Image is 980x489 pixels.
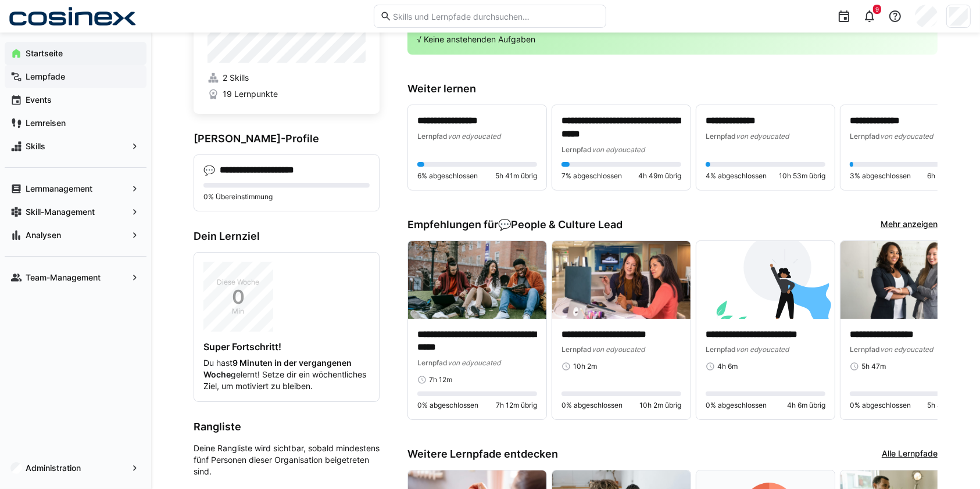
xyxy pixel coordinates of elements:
[880,345,933,354] span: von edyoucated
[875,6,879,13] span: 9
[850,401,911,410] span: 0% abgeschlossen
[850,132,880,141] span: Lernpfad
[638,171,681,181] span: 4h 49m übrig
[392,11,600,21] input: Skills und Lernpfade durchsuchen…
[448,132,500,141] span: von edyoucated
[881,218,938,231] a: Mehr anzeigen
[639,401,681,410] span: 10h 2m übrig
[203,192,370,202] p: 0% Übereinstimmung
[203,164,215,176] div: 💬
[706,345,736,354] span: Lernpfad
[840,241,979,319] img: image
[573,362,597,371] span: 10h 2m
[706,132,736,141] span: Lernpfad
[407,218,623,231] h3: Empfehlungen für
[194,132,380,145] h3: [PERSON_NAME]-Profile
[194,420,380,433] h3: Rangliste
[706,401,767,410] span: 0% abgeschlossen
[417,171,478,181] span: 6% abgeschlossen
[429,375,452,384] span: 7h 12m
[927,401,970,410] span: 5h 47m übrig
[717,362,738,371] span: 4h 6m
[779,171,825,181] span: 10h 53m übrig
[407,448,558,461] h3: Weitere Lernpfade entdecken
[787,401,825,410] span: 4h 6m übrig
[417,358,448,367] span: Lernpfad
[496,401,537,410] span: 7h 12m übrig
[696,241,835,319] img: image
[561,145,592,154] span: Lernpfad
[861,362,886,371] span: 5h 47m
[511,218,623,231] span: People & Culture Lead
[223,72,249,84] span: 2 Skills
[552,241,691,319] img: image
[208,72,366,84] a: 2 Skills
[203,358,352,379] strong: 9 Minuten in der vergangenen Woche
[736,132,789,141] span: von edyoucated
[417,34,928,45] p: √ Keine anstehenden Aufgaben
[592,345,645,354] span: von edyoucated
[194,443,380,477] p: Deine Rangliste wird sichtbar, sobald mindestens fünf Personen dieser Organisation beigetreten sind.
[850,345,880,354] span: Lernpfad
[927,171,970,181] span: 6h 54m übrig
[561,401,623,410] span: 0% abgeschlossen
[850,171,911,181] span: 3% abgeschlossen
[706,171,767,181] span: 4% abgeschlossen
[495,171,537,181] span: 5h 41m übrig
[561,171,622,181] span: 7% abgeschlossen
[592,145,645,154] span: von edyoucated
[194,230,380,243] h3: Dein Lernziel
[448,358,500,367] span: von edyoucated
[561,345,592,354] span: Lernpfad
[498,218,623,231] div: 💬
[203,341,370,353] h4: Super Fortschritt!
[417,401,478,410] span: 0% abgeschlossen
[223,88,278,100] span: 19 Lernpunkte
[407,82,938,95] h3: Weiter lernen
[882,448,938,461] a: Alle Lernpfade
[408,241,546,319] img: image
[736,345,789,354] span: von edyoucated
[417,132,448,141] span: Lernpfad
[203,357,370,392] p: Du hast gelernt! Setze dir ein wöchentliches Ziel, um motiviert zu bleiben.
[880,132,933,141] span: von edyoucated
